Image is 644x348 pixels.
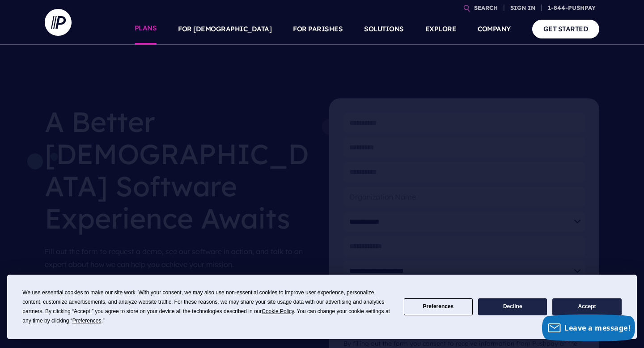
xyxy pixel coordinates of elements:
a: PLANS [135,13,157,45]
a: SOLUTIONS [364,13,404,45]
button: Preferences [404,298,473,316]
div: We use essential cookies to make our site work. With your consent, we may also use non-essential ... [22,288,393,326]
span: Cookie Policy [262,308,294,314]
a: GET STARTED [532,20,600,38]
a: FOR PARISHES [293,13,343,45]
div: Cookie Consent Prompt [7,275,637,339]
a: COMPANY [478,13,511,45]
button: Accept [552,298,621,316]
span: Leave a message! [564,323,631,333]
button: Leave a message! [542,314,635,341]
span: Preferences [72,318,102,324]
button: Decline [478,298,547,316]
a: FOR [DEMOGRAPHIC_DATA] [178,13,271,45]
a: EXPLORE [425,13,457,45]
